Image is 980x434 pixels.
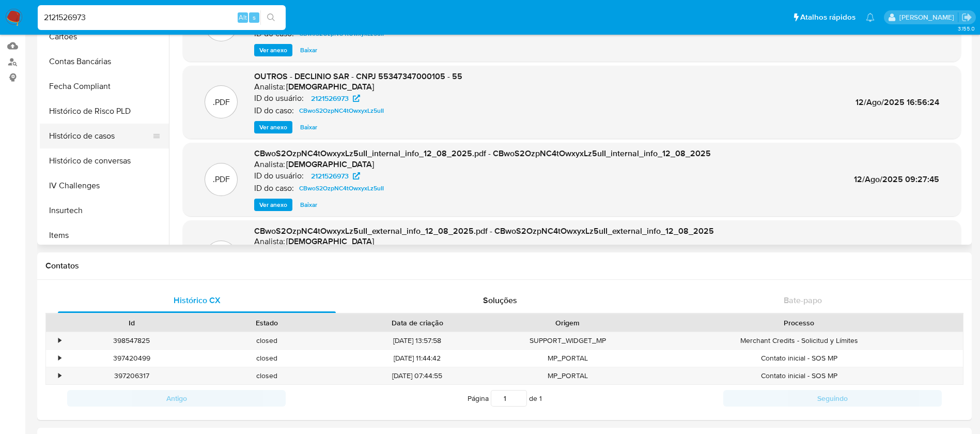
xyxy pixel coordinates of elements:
[254,70,462,82] span: OUTROS - DECLINIO SAR - CNPJ 55347347000105 - 55
[259,122,287,132] span: Ver anexo
[635,332,963,349] div: Merchant Credits - Solicitud y Límites
[254,225,714,237] span: CBwoS2OzpNC4tOwxyxLz5uII_external_info_12_08_2025.pdf - CBwoS2OzpNC4tOwxyxLz5uII_external_info_12...
[299,104,384,117] span: CBwoS2OzpNC4tOwxyxLz5uII
[199,367,335,384] div: closed
[305,170,366,182] a: 2121526973
[254,159,285,170] p: Analista:
[635,350,963,367] div: Contato inicial - SOS MP
[213,97,230,108] p: .PDF
[800,12,855,23] span: Atalhos rápidos
[58,371,61,381] div: •
[335,350,500,367] div: [DATE] 11:44:42
[254,171,304,181] p: ID do usuário:
[254,28,294,39] p: ID do caso:
[961,12,972,23] a: Sair
[40,99,169,124] button: Histórico de Risco PLD
[254,93,304,103] p: ID do usuário:
[286,159,374,170] h6: [DEMOGRAPHIC_DATA]
[311,92,349,104] span: 2121526973
[64,350,199,367] div: 397420499
[335,332,500,349] div: [DATE] 13:57:58
[40,148,169,173] button: Histórico de conversas
[300,45,317,55] span: Baixar
[958,24,975,33] span: 3.155.0
[295,199,322,211] button: Baixar
[254,82,285,92] p: Analista:
[635,367,963,384] div: Contato inicial - SOS MP
[213,174,230,185] p: .PDF
[254,199,292,211] button: Ver anexo
[40,223,169,248] button: Items
[254,44,292,56] button: Ver anexo
[300,200,317,210] span: Baixar
[254,183,294,193] p: ID do caso:
[64,367,199,384] div: 397206317
[483,294,517,306] span: Soluções
[295,121,322,133] button: Baixar
[299,182,384,194] span: CBwoS2OzpNC4tOwxyxLz5uII
[207,318,328,328] div: Estado
[295,182,388,194] a: CBwoS2OzpNC4tOwxyxLz5uII
[500,350,635,367] div: MP_PORTAL
[199,350,335,367] div: closed
[305,92,366,104] a: 2121526973
[500,367,635,384] div: MP_PORTAL
[71,318,192,328] div: Id
[723,390,942,407] button: Seguindo
[311,170,349,182] span: 2121526973
[254,106,294,116] p: ID do caso:
[174,294,221,306] span: Histórico CX
[259,45,287,55] span: Ver anexo
[45,261,963,271] h1: Contatos
[643,318,956,328] div: Processo
[854,173,939,185] span: 12/Ago/2025 09:27:45
[784,294,822,306] span: Bate-papo
[38,11,286,24] input: Pesquise usuários ou casos...
[40,49,169,74] button: Contas Bancárias
[507,318,628,328] div: Origem
[260,10,282,25] button: search-icon
[539,393,542,403] span: 1
[64,332,199,349] div: 398547825
[468,390,542,407] span: Página de
[40,124,161,148] button: Histórico de casos
[58,353,61,363] div: •
[67,390,286,407] button: Antigo
[295,104,388,117] a: CBwoS2OzpNC4tOwxyxLz5uII
[254,147,711,159] span: CBwoS2OzpNC4tOwxyxLz5uII_internal_info_12_08_2025.pdf - CBwoS2OzpNC4tOwxyxLz5uII_internal_info_12...
[286,236,374,247] h6: [DEMOGRAPHIC_DATA]
[58,336,61,346] div: •
[295,44,322,56] button: Baixar
[40,198,169,223] button: Insurtech
[40,24,169,49] button: Cartões
[254,236,285,247] p: Analista:
[254,121,292,133] button: Ver anexo
[40,173,169,198] button: IV Challenges
[253,12,256,22] span: s
[855,96,939,108] span: 12/Ago/2025 16:56:24
[866,13,875,22] a: Notificações
[239,12,247,22] span: Alt
[335,367,500,384] div: [DATE] 07:44:55
[899,12,958,22] p: weverton.gomes@mercadopago.com.br
[500,332,635,349] div: SUPPORT_WIDGET_MP
[199,332,335,349] div: closed
[286,82,374,92] h6: [DEMOGRAPHIC_DATA]
[342,318,493,328] div: Data de criação
[259,200,287,210] span: Ver anexo
[300,122,317,132] span: Baixar
[40,74,169,99] button: Fecha Compliant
